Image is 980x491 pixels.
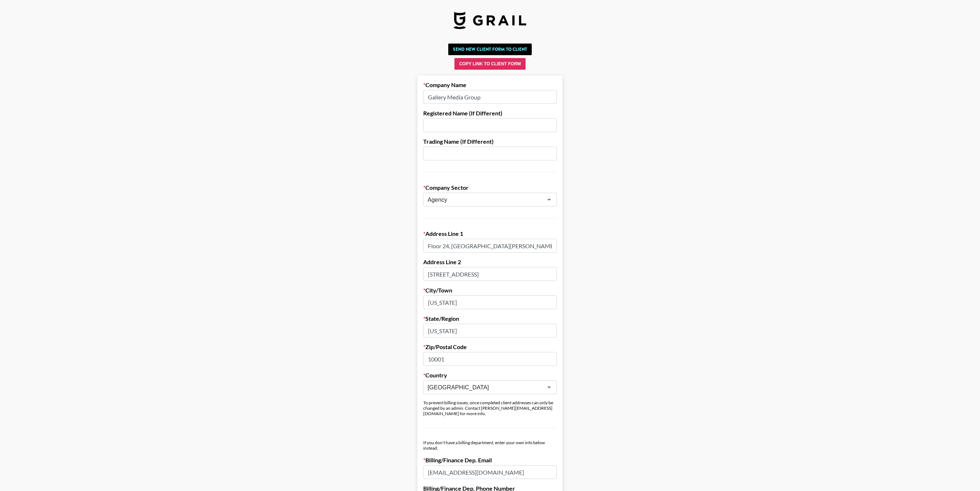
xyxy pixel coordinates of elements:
[423,440,557,451] div: If you don't have a billing department, enter your own info below instead.
[423,400,557,416] div: To prevent billing issues, once completed client addresses can only be changed by an admin. Conta...
[454,58,526,70] button: Copy Link to Client Form
[423,315,557,322] label: State/Region
[423,110,557,117] label: Registered Name (If Different)
[544,195,554,205] button: Open
[423,184,557,191] label: Company Sector
[423,138,557,145] label: Trading Name (If Different)
[423,343,557,351] label: Zip/Postal Code
[454,12,526,29] img: Grail Talent Logo
[423,372,557,379] label: Country
[423,81,557,89] label: Company Name
[544,382,554,392] button: Open
[423,258,557,266] label: Address Line 2
[423,287,557,294] label: City/Town
[423,457,557,464] label: Billing/Finance Dep. Email
[448,44,532,55] button: Send New Client Form to Client
[423,230,557,237] label: Address Line 1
